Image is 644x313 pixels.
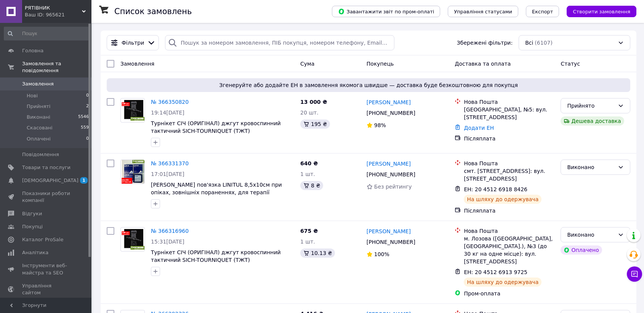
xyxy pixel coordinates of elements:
span: Аналітика [22,249,48,256]
div: На шляху до одержувача [464,278,541,287]
div: Пром-оплата [464,290,554,297]
span: Без рейтингу [374,184,412,190]
span: 20 шт. [300,110,319,116]
a: № 366331370 [151,160,189,166]
span: Збережені фільтри: [457,39,513,47]
span: Замовлення та повідомлення [22,60,91,74]
div: [GEOGRAPHIC_DATA], №5: вул. [STREET_ADDRESS] [464,106,554,121]
a: Додати ЕН [464,125,494,131]
span: Прийняті [27,103,50,110]
input: Пошук [4,27,90,40]
span: 1 шт. [300,239,315,245]
span: 19:14[DATE] [151,110,184,116]
div: [PHONE_NUMBER] [365,108,417,118]
div: Післяплата [464,207,554,215]
div: Ваш ID: 965621 [25,11,91,18]
span: Повідомлення [22,151,59,158]
a: [PERSON_NAME] [367,98,411,106]
span: Експорт [532,9,553,15]
span: Створити замовлення [573,9,630,15]
span: Згенеруйте або додайте ЕН в замовлення якомога швидше — доставка буде безкоштовною для покупця [110,81,627,89]
span: Скасовані [27,124,53,131]
span: 1 [80,177,88,184]
span: Покупці [22,223,43,230]
span: Відгуки [22,210,42,217]
span: Виконані [27,114,50,121]
a: Турнікет СІЧ (ОРИГІНАЛ) джгут кровоспинний тактичний SICH-TOURNIQUET (ТЖТ) [151,249,281,263]
img: Фото товару [121,160,144,184]
a: Фото товару [120,227,145,252]
div: Нова Пошта [464,160,554,167]
span: 98% [374,122,386,128]
div: 8 ₴ [300,181,323,190]
span: Нові [27,92,38,99]
div: [PHONE_NUMBER] [365,237,417,247]
span: 2 [86,103,89,110]
span: 675 ₴ [300,228,318,234]
span: Cума [300,61,314,67]
span: Покупець [367,61,394,67]
span: 559 [81,124,89,131]
a: Створити замовлення [559,8,636,14]
div: На шляху до одержувача [464,195,541,204]
span: [DEMOGRAPHIC_DATA] [22,177,78,184]
a: № 366350820 [151,99,189,105]
span: Фільтри [122,39,144,47]
span: Головна [22,47,43,54]
button: Управління статусами [448,6,518,17]
div: 10.13 ₴ [300,248,335,258]
a: [PERSON_NAME] [367,227,411,235]
span: Оплачені [27,136,51,142]
span: РЯТІВНИК [25,5,82,11]
span: Товари та послуги [22,164,70,171]
button: Створити замовлення [567,6,636,17]
span: Управління статусами [454,9,512,15]
span: Замовлення [22,81,54,87]
div: Нова Пошта [464,98,554,106]
img: Фото товару [121,100,144,121]
span: Управління сайтом [22,282,70,296]
div: Оплачено [561,245,602,255]
a: Фото товару [120,160,145,184]
a: Турнікет СІЧ (ОРИГІНАЛ) джгут кровоспинний тактичний SICH-TOURNIQUET (ТЖТ) [151,120,281,134]
span: Доставка та оплата [455,61,511,67]
span: 100% [374,251,389,257]
button: Експорт [526,6,559,17]
span: Показники роботи компанії [22,190,70,204]
div: 195 ₴ [300,119,330,129]
div: [PHONE_NUMBER] [365,169,417,180]
h1: Список замовлень [114,7,192,16]
span: (6107) [535,40,553,46]
div: Виконано [567,231,615,239]
div: Прийнято [567,102,615,110]
span: Замовлення [120,61,154,67]
span: 15:31[DATE] [151,239,184,245]
span: 5546 [78,114,89,121]
span: Статус [561,61,580,67]
div: Нова Пошта [464,227,554,235]
input: Пошук за номером замовлення, ПІБ покупця, номером телефону, Email, номером накладної [165,35,394,50]
span: ЕН: 20 4512 6918 8426 [464,186,527,192]
span: 1 шт. [300,171,315,177]
a: [PERSON_NAME] пов'язка LINITUL 8,5х10см при опіках, зовнішніх пораненнях, для терапії пролежнів, ... [151,182,286,203]
span: ЕН: 20 4512 6913 9725 [464,269,527,275]
button: Завантажити звіт по пром-оплаті [332,6,440,17]
span: 17:01[DATE] [151,171,184,177]
span: Інструменти веб-майстра та SEO [22,262,70,276]
div: Виконано [567,163,615,171]
span: Завантажити звіт по пром-оплаті [338,8,434,15]
div: Дешева доставка [561,116,624,126]
div: м. Лозова ([GEOGRAPHIC_DATA], [GEOGRAPHIC_DATA].), №3 (до 30 кг на одне місце): вул. [STREET_ADDR... [464,235,554,265]
span: Каталог ProSale [22,236,63,243]
img: Фото товару [121,229,144,250]
a: Фото товару [120,98,145,123]
a: [PERSON_NAME] [367,160,411,168]
span: 13 000 ₴ [300,99,327,105]
span: 640 ₴ [300,160,318,166]
span: Всі [525,39,533,47]
a: № 366316960 [151,228,189,234]
div: смт. [STREET_ADDRESS]: вул. [STREET_ADDRESS] [464,167,554,182]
